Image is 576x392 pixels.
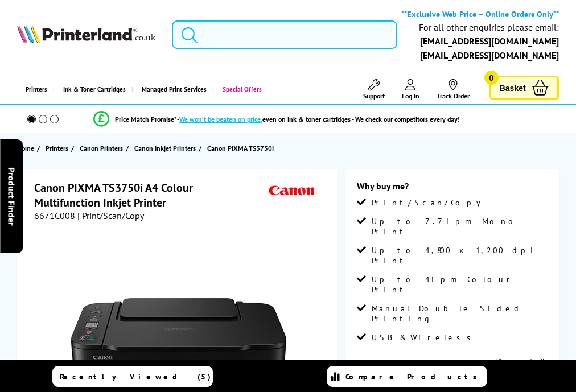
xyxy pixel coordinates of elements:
[372,245,548,266] span: Up to 4,800 x 1,200 dpi Print
[363,92,385,100] span: Support
[52,366,213,387] a: Recently Viewed (5)
[419,22,559,33] div: For all other enquiries please email:
[115,115,177,123] span: Price Match Promise*
[500,80,526,96] span: Basket
[80,142,126,154] a: Canon Printers
[402,92,419,100] span: Log In
[372,303,548,324] span: Manual Double Sided Printing
[212,75,268,104] a: Special Offers
[6,109,548,129] li: modal_Promise
[372,274,548,295] span: Up to 4ipm Colour Print
[372,216,548,237] span: Up to 7.7ipm Mono Print
[402,79,419,100] a: Log In
[53,75,131,104] a: Ink & Toner Cartridges
[34,210,75,221] span: 6671C008
[420,35,559,47] a: [EMAIL_ADDRESS][DOMAIN_NAME]
[489,76,559,100] a: Basket 0
[266,180,318,201] img: Canon
[34,180,266,210] h1: Canon PIXMA TS3750i A4 Colour Multifunction Inkjet Printer
[80,142,123,154] span: Canon Printers
[420,49,559,61] a: [EMAIL_ADDRESS][DOMAIN_NAME]
[17,24,155,46] a: Printerland Logo
[401,9,559,19] b: **Exclusive Web Price – Online Orders Only**
[207,144,274,152] span: Canon PIXMA TS3750i
[46,142,68,154] span: Printers
[437,79,470,100] a: Track Order
[327,366,487,387] a: Compare Products
[177,115,460,123] div: - even on ink & toner cartridges - We check our competitors every day!
[345,372,483,382] span: Compare Products
[60,372,211,382] span: Recently Viewed (5)
[17,75,53,104] a: Printers
[363,79,385,100] a: Support
[134,142,196,154] span: Canon Inkjet Printers
[496,357,548,365] a: View more details
[372,197,489,208] span: Print/Scan/Copy
[372,332,477,343] span: USB & Wireless
[6,167,17,225] span: Product Finder
[179,115,262,123] span: We won’t be beaten on price,
[131,75,212,104] a: Managed Print Services
[17,24,155,43] img: Printerland Logo
[17,142,34,154] span: Home
[484,71,499,85] span: 0
[63,75,126,104] span: Ink & Toner Cartridges
[134,142,199,154] a: Canon Inkjet Printers
[46,142,71,154] a: Printers
[17,142,37,154] a: Home
[77,210,144,221] span: | Print/Scan/Copy
[357,180,548,197] div: Why buy me?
